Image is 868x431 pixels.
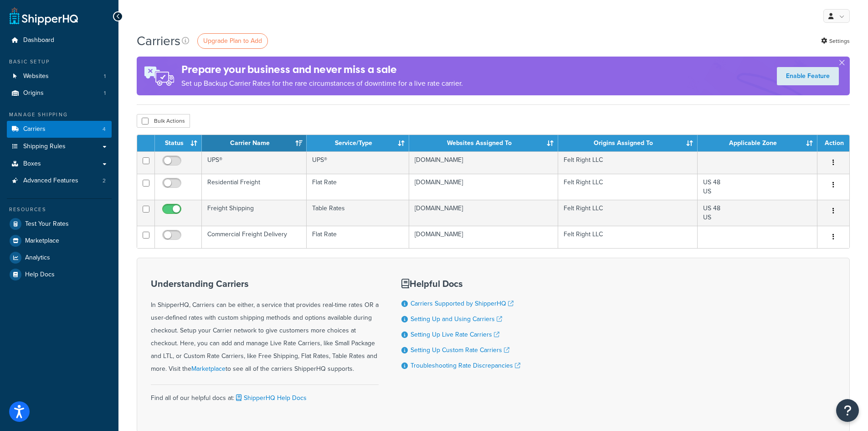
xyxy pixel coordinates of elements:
[558,135,697,151] th: Origins Assigned To: activate to sort column ascending
[7,138,112,155] a: Shipping Rules
[7,216,112,232] a: Test Your Rates
[151,384,379,405] div: Find all of our helpful docs at:
[23,143,66,151] span: Shipping Rules
[23,125,46,133] span: Carriers
[411,330,499,339] a: Setting Up Live Rate Carriers
[191,364,226,374] a: Marketplace
[25,237,59,245] span: Marketplace
[7,121,112,138] a: Carriers 4
[307,174,409,200] td: Flat Rate
[203,36,262,46] span: Upgrade Plan to Add
[7,32,112,49] a: Dashboard
[7,85,112,102] li: Origins
[202,226,307,248] td: Commercial Freight Delivery
[409,226,558,248] td: [DOMAIN_NAME]
[409,200,558,226] td: [DOMAIN_NAME]
[197,33,268,49] a: Upgrade Plan to Add
[558,151,697,174] td: Felt Right LLC
[7,172,112,189] a: Advanced Features 2
[7,111,112,119] div: Manage Shipping
[307,135,409,151] th: Service/Type: activate to sort column ascending
[307,151,409,174] td: UPS®
[7,206,112,213] div: Resources
[137,57,181,95] img: ad-rules-rateshop-fe6ec290ccb7230408bd80ed9643f0289d75e0ffd9eb532fc0e269fcd187b520.png
[817,135,849,151] th: Action
[401,279,520,289] h3: Helpful Docs
[103,177,106,185] span: 2
[104,89,106,97] span: 1
[777,67,839,85] a: Enable Feature
[307,226,409,248] td: Flat Rate
[307,200,409,226] td: Table Rates
[25,271,55,279] span: Help Docs
[409,135,558,151] th: Websites Assigned To: activate to sort column ascending
[103,125,106,133] span: 4
[7,121,112,138] li: Carriers
[409,151,558,174] td: [DOMAIN_NAME]
[104,73,106,80] span: 1
[7,68,112,85] li: Websites
[411,361,520,370] a: Troubleshooting Rate Discrepancies
[137,32,180,50] h1: Carriers
[411,314,502,324] a: Setting Up and Using Carriers
[181,62,463,77] h4: Prepare your business and never miss a sale
[7,266,112,283] a: Help Docs
[7,68,112,85] a: Websites 1
[7,58,112,66] div: Basic Setup
[698,200,817,226] td: US 48 US
[821,35,850,47] a: Settings
[181,77,463,90] p: Set up Backup Carrier Rates for the rare circumstances of downtime for a live rate carrier.
[25,254,50,262] span: Analytics
[234,393,307,403] a: ShipperHQ Help Docs
[7,85,112,102] a: Origins 1
[151,279,379,289] h3: Understanding Carriers
[411,345,509,355] a: Setting Up Custom Rate Carriers
[698,174,817,200] td: US 48 US
[23,89,44,97] span: Origins
[202,200,307,226] td: Freight Shipping
[151,279,379,375] div: In ShipperHQ, Carriers can be either, a service that provides real-time rates OR a user-defined r...
[202,174,307,200] td: Residential Freight
[558,226,697,248] td: Felt Right LLC
[10,7,78,25] a: ShipperHQ Home
[23,160,41,168] span: Boxes
[411,299,514,308] a: Carriers Supported by ShipperHQ
[23,73,49,80] span: Websites
[836,399,859,422] button: Open Resource Center
[7,172,112,189] li: Advanced Features
[202,151,307,174] td: UPS®
[137,114,190,128] button: Bulk Actions
[558,174,697,200] td: Felt Right LLC
[23,177,78,185] span: Advanced Features
[7,249,112,266] a: Analytics
[155,135,202,151] th: Status: activate to sort column ascending
[558,200,697,226] td: Felt Right LLC
[7,156,112,172] a: Boxes
[409,174,558,200] td: [DOMAIN_NAME]
[23,36,54,44] span: Dashboard
[202,135,307,151] th: Carrier Name: activate to sort column ascending
[7,233,112,249] a: Marketplace
[698,135,817,151] th: Applicable Zone: activate to sort column ascending
[25,220,69,228] span: Test Your Rates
